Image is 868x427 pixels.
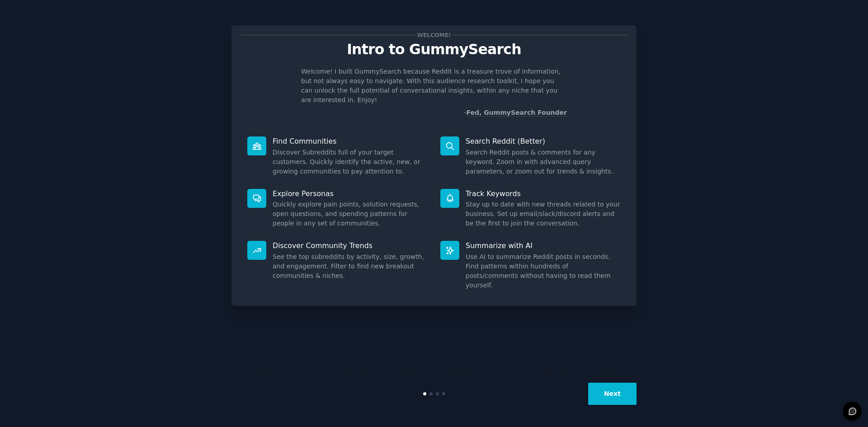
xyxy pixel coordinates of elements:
dd: Discover Subreddits full of your target customers. Quickly identify the active, new, or growing c... [273,148,428,176]
p: Find Communities [273,136,428,146]
p: Summarize with AI [466,241,621,250]
dd: Quickly explore pain points, solution requests, open questions, and spending patterns for people ... [273,200,428,228]
p: Search Reddit (Better) [466,136,621,146]
div: - [464,108,567,117]
p: Discover Community Trends [273,241,428,250]
a: Fed, GummySearch Founder [466,109,567,117]
p: Welcome! I built GummySearch because Reddit is a treasure trove of information, but not always ea... [301,67,567,105]
dd: See the top subreddits by activity, size, growth, and engagement. Filter to find new breakout com... [273,252,428,281]
span: Welcome! [415,30,453,40]
p: Intro to GummySearch [241,42,627,57]
dd: Search Reddit posts & comments for any keyword. Zoom in with advanced query parameters, or zoom o... [466,148,621,176]
p: Explore Personas [273,189,428,198]
button: Next [588,383,637,405]
p: Track Keywords [466,189,621,198]
dd: Use AI to summarize Reddit posts in seconds. Find patterns within hundreds of posts/comments with... [466,252,621,290]
dd: Stay up to date with new threads related to your business. Set up email/slack/discord alerts and ... [466,200,621,228]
